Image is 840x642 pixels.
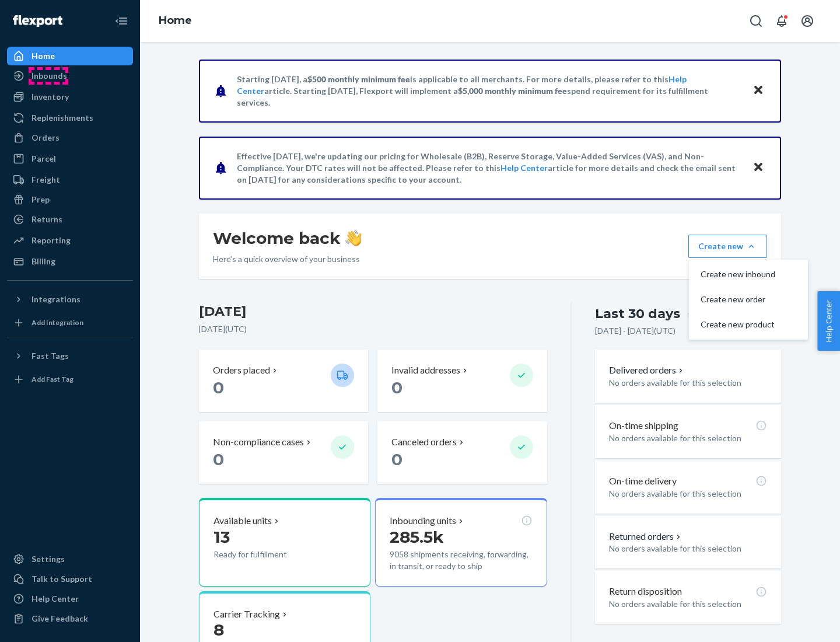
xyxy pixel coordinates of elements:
[199,323,547,335] p: [DATE] ( UTC )
[32,294,80,305] div: Integrations
[7,149,133,168] a: Parcel
[32,374,73,384] div: Add Fast Tag
[7,67,133,85] a: Inbounds
[7,210,133,229] a: Returns
[744,9,768,33] button: Open Search Box
[751,159,766,176] button: Close
[32,132,60,144] div: Orders
[609,474,677,488] p: On-time delivery
[7,347,133,365] button: Fast Tags
[13,15,62,27] img: Flexport logo
[213,435,304,449] p: Non-compliance cases
[32,70,67,82] div: Inbounds
[609,585,682,598] p: Return disposition
[609,543,767,554] p: No orders available for this selection
[7,47,133,65] a: Home
[7,313,133,332] a: Add Integration
[609,364,685,377] button: Delivered orders
[377,350,547,412] button: Invalid addresses 0
[7,128,133,147] a: Orders
[701,295,775,303] span: Create new order
[32,573,92,585] div: Talk to Support
[7,231,133,250] a: Reporting
[609,530,683,543] button: Returned orders
[199,350,368,412] button: Orders placed 0
[390,527,444,547] span: 285.5k
[609,598,767,610] p: No orders available for this selection
[7,609,133,628] button: Give Feedback
[595,305,680,323] div: Last 30 days
[110,9,133,33] button: Close Navigation
[7,550,133,568] a: Settings
[32,317,83,327] div: Add Integration
[701,320,775,329] span: Create new product
[609,377,767,389] p: No orders available for this selection
[159,14,192,27] a: Home
[609,432,767,444] p: No orders available for this selection
[32,153,56,165] div: Parcel
[375,498,547,587] button: Inbounding units285.5k9058 shipments receiving, forwarding, in transit, or ready to ship
[7,252,133,271] a: Billing
[691,312,806,337] button: Create new product
[213,364,270,377] p: Orders placed
[7,370,133,389] a: Add Fast Tag
[390,514,456,528] p: Inbounding units
[213,527,230,547] span: 13
[7,170,133,189] a: Freight
[149,4,201,38] ol: breadcrumbs
[32,256,55,267] div: Billing
[32,235,71,246] div: Reporting
[32,50,55,62] div: Home
[32,174,60,186] div: Freight
[32,593,79,605] div: Help Center
[213,620,224,640] span: 8
[377,421,547,484] button: Canceled orders 0
[199,302,547,321] h3: [DATE]
[770,9,793,33] button: Open notifications
[7,570,133,588] a: Talk to Support
[501,163,548,173] a: Help Center
[32,112,93,124] div: Replenishments
[32,194,50,205] div: Prep
[609,488,767,500] p: No orders available for this selection
[237,74,741,109] p: Starting [DATE], a is applicable to all merchants. For more details, please refer to this article...
[199,421,368,484] button: Non-compliance cases 0
[213,549,321,560] p: Ready for fulfillment
[32,350,69,362] div: Fast Tags
[796,9,819,33] button: Open account menu
[7,589,133,608] a: Help Center
[32,613,88,624] div: Give Feedback
[307,74,410,84] span: $500 monthly minimum fee
[458,86,567,96] span: $5,000 monthly minimum fee
[595,325,675,337] p: [DATE] - [DATE] ( UTC )
[237,151,741,186] p: Effective [DATE], we're updating our pricing for Wholesale (B2B), Reserve Storage, Value-Added Se...
[32,553,65,565] div: Settings
[199,498,370,587] button: Available units13Ready for fulfillment
[32,91,69,103] div: Inventory
[391,435,457,449] p: Canceled orders
[391,449,402,469] span: 0
[691,262,806,287] button: Create new inbound
[213,378,224,397] span: 0
[7,190,133,209] a: Prep
[751,82,766,99] button: Close
[7,290,133,309] button: Integrations
[391,364,460,377] p: Invalid addresses
[213,608,280,621] p: Carrier Tracking
[213,253,362,265] p: Here’s a quick overview of your business
[609,419,678,432] p: On-time shipping
[391,378,402,397] span: 0
[345,230,362,246] img: hand-wave emoji
[213,228,362,249] h1: Welcome back
[701,270,775,278] span: Create new inbound
[213,514,272,528] p: Available units
[213,449,224,469] span: 0
[7,88,133,106] a: Inventory
[691,287,806,312] button: Create new order
[32,214,62,225] div: Returns
[390,549,532,572] p: 9058 shipments receiving, forwarding, in transit, or ready to ship
[817,291,840,351] button: Help Center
